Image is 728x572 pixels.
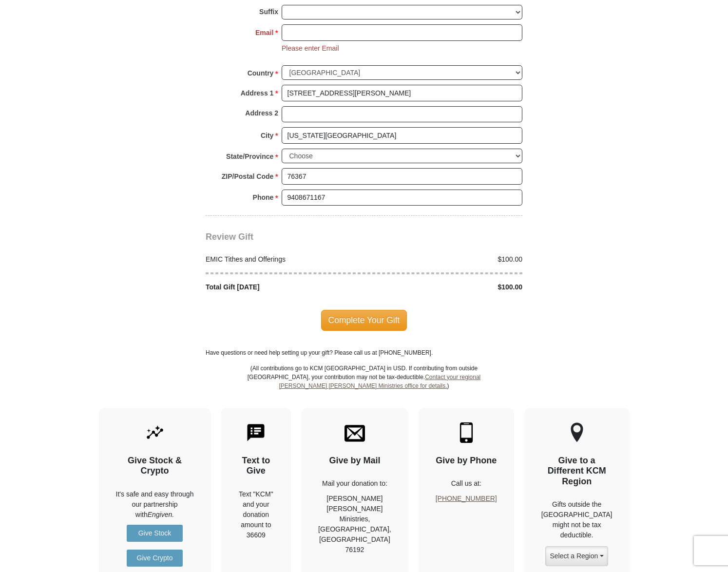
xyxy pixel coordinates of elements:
[241,86,274,100] strong: Address 1
[541,456,613,487] h4: Give to a Different KCM Region
[253,191,274,204] strong: Phone
[318,456,391,466] h4: Give by Mail
[541,499,613,540] p: Gifts outside the [GEOGRAPHIC_DATA] might not be tax deductible.
[222,170,274,183] strong: ZIP/Postal Code
[345,422,365,443] img: envelope.svg
[206,232,253,242] span: Review Gift
[318,494,391,555] p: [PERSON_NAME] [PERSON_NAME] Ministries, [GEOGRAPHIC_DATA], [GEOGRAPHIC_DATA] 76192
[201,282,364,292] div: Total Gift [DATE]
[238,456,274,477] h4: Text to Give
[259,5,278,19] strong: Suffix
[364,282,528,292] div: $100.00
[245,106,278,120] strong: Address 2
[364,254,528,265] div: $100.00
[238,489,274,540] div: Text "KCM" and your donation amount to 36609
[248,66,274,80] strong: Country
[545,546,608,566] button: Select a Region
[570,422,584,443] img: other-region
[116,456,194,477] h4: Give Stock & Crypto
[456,422,477,443] img: mobile.svg
[279,374,480,389] a: Contact your regional [PERSON_NAME] [PERSON_NAME] Ministries office for details.
[321,310,407,330] span: Complete Your Gift
[436,478,497,489] p: Call us at:
[318,478,391,489] p: Mail your donation to:
[436,495,497,502] a: [PHONE_NUMBER]
[127,550,183,567] a: Give Crypto
[127,525,183,542] a: Give Stock
[282,43,339,54] li: Please enter Email
[261,129,273,142] strong: City
[201,254,364,265] div: EMIC Tithes and Offerings
[246,422,266,443] img: text-to-give.svg
[226,150,273,163] strong: State/Province
[148,511,174,518] i: Engiven.
[116,489,194,520] p: It's safe and easy through our partnership with
[247,364,481,408] p: (All contributions go to KCM [GEOGRAPHIC_DATA] in USD. If contributing from outside [GEOGRAPHIC_D...
[436,456,497,466] h4: Give by Phone
[145,422,165,443] img: give-by-stock.svg
[206,348,522,357] p: Have questions or need help setting up your gift? Please call us at [PHONE_NUMBER].
[255,26,273,39] strong: Email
